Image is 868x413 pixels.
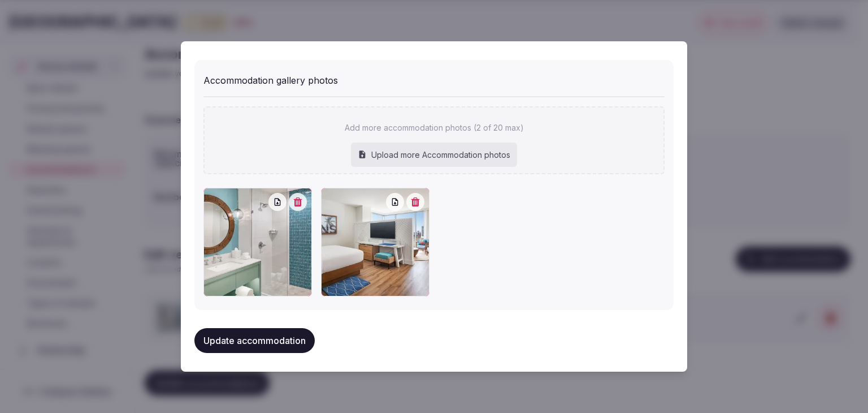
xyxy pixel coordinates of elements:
div: Accommodation gallery photos [203,69,665,87]
div: Upload more Accommodation photos [351,143,517,167]
div: rv-Margaritaville-Hotel-Nashville-accommodation-king-suite (1).webp [321,188,429,296]
div: rv-Margaritaville-Hotel-Nashville-accommodation-king-suite.webp [203,188,312,296]
p: Add more accommodation photos (2 of 20 max) [345,122,524,134]
button: Update accommodation [194,328,315,353]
